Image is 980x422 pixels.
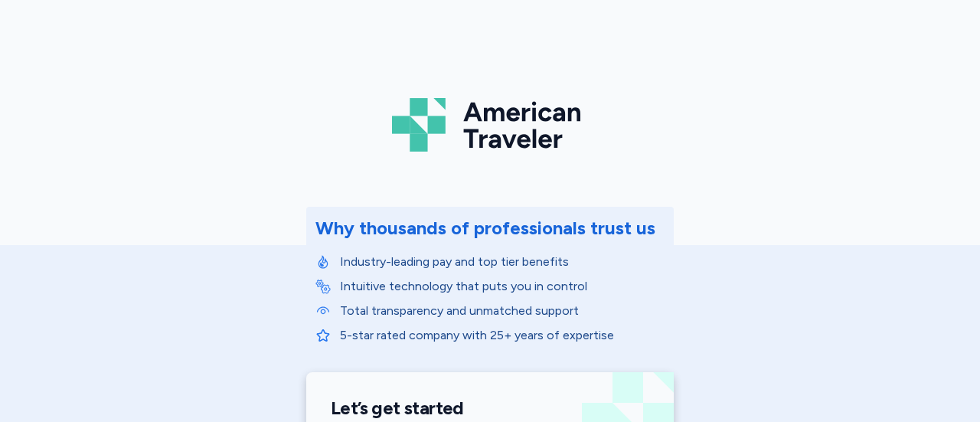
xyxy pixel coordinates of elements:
[392,92,588,158] img: Logo
[340,326,665,345] p: 5-star rated company with 25+ years of expertise
[315,216,655,240] div: Why thousands of professionals trust us
[340,302,665,320] p: Total transparency and unmatched support
[340,253,665,271] p: Industry-leading pay and top tier benefits
[331,397,649,420] h1: Let’s get started
[340,277,665,296] p: Intuitive technology that puts you in control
